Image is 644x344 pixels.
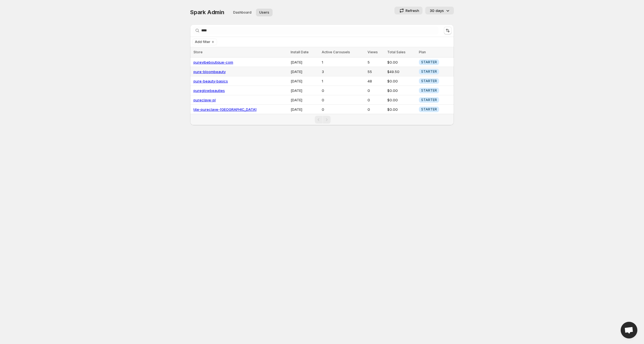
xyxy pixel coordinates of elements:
[444,27,452,34] button: Sort the results
[320,86,366,95] td: 0
[387,50,406,54] span: Total Sales
[320,67,366,76] td: 3
[421,79,437,83] span: STARTER
[421,88,437,93] span: STARTER
[421,69,437,74] span: STARTER
[621,322,637,338] div: Open chat
[259,10,269,15] span: Users
[386,95,417,105] td: $0.00
[421,107,437,112] span: STARTER
[289,105,320,114] td: [DATE]
[386,86,417,95] td: $0.00
[193,60,233,64] a: purevibeboutique-com
[291,50,309,54] span: Install Date
[394,7,422,14] button: Refresh
[386,105,417,114] td: $0.00
[193,79,228,83] a: pure-beauty-basics
[193,88,225,93] a: pureglowbeauties
[289,67,320,76] td: [DATE]
[289,86,320,95] td: [DATE]
[193,50,203,54] span: Store
[320,76,366,86] td: 1
[386,76,417,86] td: $0.00
[366,105,386,114] td: 0
[190,114,454,125] nav: Pagination
[322,50,350,54] span: Active Carousels
[366,95,386,105] td: 0
[366,76,386,86] td: 48
[289,57,320,67] td: [DATE]
[230,9,255,16] button: Dashboard overview
[366,67,386,76] td: 55
[195,40,210,44] span: Add filter
[193,107,256,112] a: t4e-pureclave-[GEOGRAPHIC_DATA]
[289,95,320,105] td: [DATE]
[192,39,217,45] button: Add filter
[421,98,437,102] span: STARTER
[320,57,366,67] td: 1
[320,105,366,114] td: 0
[368,50,378,54] span: Views
[366,86,386,95] td: 0
[193,69,226,74] a: pure-bloombeauty
[320,95,366,105] td: 0
[190,9,224,16] span: Spark Admin
[421,60,437,64] span: STARTER
[366,57,386,67] td: 5
[256,9,273,16] button: User management
[430,8,444,13] p: 30 days
[193,98,216,102] a: pureclave-pl
[233,10,251,15] span: Dashboard
[419,50,426,54] span: Plan
[386,57,417,67] td: $0.00
[289,76,320,86] td: [DATE]
[386,67,417,76] td: $49.50
[406,8,419,13] p: Refresh
[425,7,454,14] button: 30 days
